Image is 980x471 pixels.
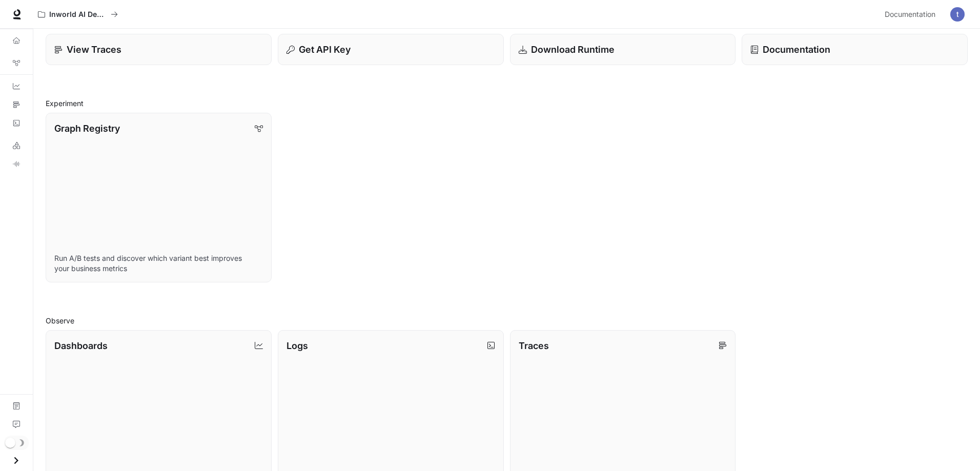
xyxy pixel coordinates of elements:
img: User avatar [950,7,965,22]
a: Documentation [4,398,29,414]
button: Open drawer [5,450,28,471]
a: Traces [4,96,29,113]
a: Graph RegistryRun A/B tests and discover which variant best improves your business metrics [46,113,272,282]
button: All workspaces [33,4,122,25]
a: Feedback [4,416,29,433]
span: Documentation [885,8,935,21]
p: Logs [287,339,308,353]
a: Documentation [742,34,968,65]
a: Dashboards [4,78,29,94]
h2: Observe [46,315,968,326]
a: Graph Registry [4,55,29,71]
p: Documentation [763,43,830,56]
a: View Traces [46,34,272,65]
p: Get API Key [299,43,351,56]
p: Run A/B tests and discover which variant best improves your business metrics [54,253,263,274]
p: Inworld AI Demos [49,10,107,19]
p: Traces [519,339,549,353]
p: Dashboards [54,339,108,353]
a: LLM Playground [4,137,29,154]
p: Graph Registry [54,121,120,135]
button: Get API Key [278,34,504,65]
p: Download Runtime [531,43,615,56]
button: User avatar [947,4,968,25]
a: Logs [4,115,29,131]
a: TTS Playground [4,156,29,172]
span: Dark mode toggle [5,437,15,448]
a: Overview [4,32,29,49]
a: Documentation [881,4,943,25]
h2: Experiment [46,98,968,109]
p: View Traces [67,43,121,56]
a: Download Runtime [510,34,736,65]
